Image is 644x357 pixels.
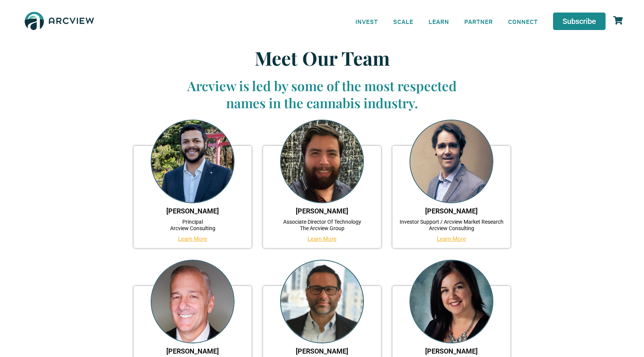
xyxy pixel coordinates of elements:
[457,13,501,30] a: PARTNER
[296,347,348,355] a: [PERSON_NAME]
[174,77,470,112] h3: Arcview is led by some of the most respected names in the cannabis industry.
[170,219,215,231] a: PrincipalArcview Consulting
[501,13,545,30] a: CONNECT
[174,47,470,70] h1: Meet Our Team
[308,235,336,242] a: Learn More
[178,235,207,242] a: Learn More
[553,13,606,30] a: Subscribe
[166,347,219,355] a: [PERSON_NAME]
[425,207,478,215] a: [PERSON_NAME]
[166,207,219,215] a: [PERSON_NAME]
[386,13,421,30] a: SCALE
[283,219,361,231] a: Associate Director Of TechnologyThe Arcview Group
[348,13,545,30] nav: Menu
[563,17,596,25] span: Subscribe
[421,13,457,30] a: LEARN
[348,13,386,30] a: INVEST
[400,219,504,231] a: Investor Support / Arcview Market ResearchArcview Consulting
[437,235,466,242] a: Learn More
[296,207,348,215] a: [PERSON_NAME]
[425,347,478,355] a: [PERSON_NAME]
[21,8,97,35] img: The Arcview Group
